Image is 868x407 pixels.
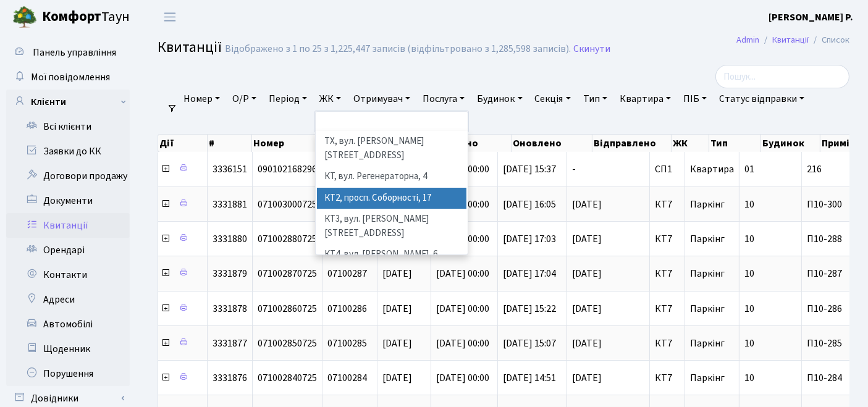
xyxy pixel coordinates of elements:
span: [DATE] [572,338,644,348]
span: [DATE] [382,267,412,280]
span: [DATE] 15:22 [503,302,556,316]
span: [DATE] [572,304,644,314]
span: Панель управління [33,46,116,59]
span: [DATE] [572,234,644,244]
a: Всі клієнти [6,114,130,139]
input: Пошук... [715,65,849,88]
th: Створено [431,135,512,152]
li: Список [809,33,849,47]
a: [PERSON_NAME] Р. [769,10,853,25]
span: 071003000725 [258,198,317,211]
span: [DATE] 17:04 [503,267,556,280]
a: Договори продажу [6,164,130,188]
a: Орендарі [6,238,130,262]
span: 3331881 [213,198,247,211]
th: Відправлено [592,135,671,152]
a: Статус відправки [714,88,809,109]
th: Оновлено [512,135,592,152]
span: [DATE] 15:07 [503,337,556,350]
span: [DATE] 00:00 [436,371,489,385]
div: Відображено з 1 по 25 з 1,225,447 записів (відфільтровано з 1,285,598 записів). [225,43,571,55]
span: [DATE] [572,269,644,279]
li: КТ4, вул. [PERSON_NAME], 6 [317,244,467,266]
a: Послуга [418,88,470,109]
span: Мої повідомлення [31,70,110,84]
span: КТ7 [655,373,680,383]
a: Клієнти [6,90,130,114]
span: 071002850725 [258,337,317,350]
span: [DATE] [382,371,412,385]
a: Номер [179,88,225,109]
span: Паркінг [690,267,725,280]
li: КТ2, просп. Соборності, 17 [317,188,467,209]
a: Контакти [6,262,130,287]
li: ТХ, вул. [PERSON_NAME][STREET_ADDRESS] [317,131,467,166]
th: # [208,135,252,152]
span: КТ7 [655,234,680,244]
span: [DATE] 00:00 [436,337,489,350]
span: - [572,164,644,174]
span: 071002870725 [258,267,317,280]
b: Комфорт [42,7,101,27]
span: 3331880 [213,232,247,246]
span: 10 [744,302,754,316]
span: [DATE] 00:00 [436,302,489,316]
span: 07100285 [327,337,367,350]
a: Період [264,88,312,109]
span: [DATE] 00:00 [436,267,489,280]
a: ЖК [314,88,346,109]
span: Паркінг [690,337,725,350]
span: 071002840725 [258,371,317,385]
li: КТ, вул. Регенераторна, 4 [317,166,467,188]
a: О/Р [227,88,261,109]
span: СП1 [655,164,680,174]
span: 10 [744,371,754,385]
span: Квитанції [158,36,222,58]
a: Квитанції [6,213,130,238]
a: Порушення [6,361,130,386]
a: Мої повідомлення [6,65,130,90]
a: Документи [6,188,130,213]
span: Паркінг [690,371,725,385]
span: [DATE] [572,199,644,209]
img: logo.png [12,5,37,30]
span: [DATE] [382,337,412,350]
span: Паркінг [690,198,725,211]
span: 3331877 [213,337,247,350]
th: Тип [709,135,761,152]
span: 10 [744,267,754,280]
span: 090102168296 [258,162,317,176]
span: 3331879 [213,267,247,280]
span: [DATE] 17:03 [503,232,556,246]
th: Дії [158,135,208,152]
button: Переключити навігацію [154,7,185,27]
a: Скинути [573,43,610,55]
th: Будинок [761,135,820,152]
a: Секція [530,88,576,109]
a: Будинок [472,88,527,109]
a: Заявки до КК [6,139,130,164]
span: КТ7 [655,304,680,314]
a: Тип [578,88,612,109]
span: 071002860725 [258,302,317,316]
th: ЖК [672,135,709,152]
a: ПІБ [678,88,712,109]
span: Паркінг [690,232,725,246]
span: [DATE] 15:37 [503,162,556,176]
a: Панель управління [6,40,130,65]
span: Паркінг [690,302,725,316]
span: 3336151 [213,162,247,176]
span: КТ7 [655,338,680,348]
nav: breadcrumb [718,27,868,53]
span: 07100287 [327,267,367,280]
a: Admin [736,33,759,46]
span: [DATE] 14:51 [503,371,556,385]
span: [DATE] 16:05 [503,198,556,211]
a: Адреси [6,287,130,312]
span: 3331876 [213,371,247,385]
span: 07100284 [327,371,367,385]
a: Автомобілі [6,312,130,337]
span: КТ7 [655,199,680,209]
a: Квитанції [772,33,809,46]
th: Номер [252,135,321,152]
